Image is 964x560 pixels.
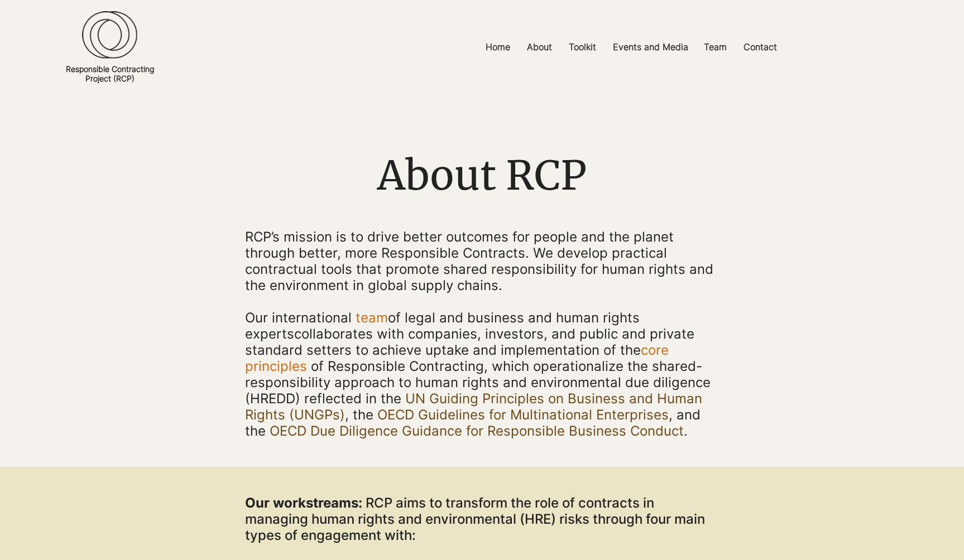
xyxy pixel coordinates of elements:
[245,310,352,326] span: Our international
[66,64,154,83] a: Responsible ContractingProject (RCP)
[738,35,783,60] p: Contact
[348,35,914,60] nav: Site
[698,35,732,60] p: Team
[560,35,605,60] a: Toolkit
[607,35,694,60] p: Events and Media
[377,407,669,423] a: OECD Guidelines for Multinational Enterprises
[696,35,735,60] a: Team
[245,342,669,374] a: core principles
[521,35,558,60] p: About
[245,495,705,543] span: RCP aims to transform the role of contracts in managing human rights and environmental (HRE) risk...
[245,390,702,423] a: UN Guiding Principles on Business and Human Rights (UNGPs)
[377,150,587,201] span: About RCP
[356,310,388,326] a: team
[245,310,640,342] a: of legal and business and human rights experts
[477,35,519,60] a: Home
[605,35,696,60] a: Events and Media
[345,407,373,423] span: , the
[245,407,701,439] span: , and the
[519,35,560,60] a: About
[245,358,711,407] span: of Responsible Contracting, which operationalize the shared-responsibility approach to human righ...
[270,423,684,439] a: OECD Due Diligence Guidance for Responsible Business Conduct
[245,310,694,358] span: collaborates with companies, investors, and public and private standard setters to achieve uptake...
[735,35,785,60] a: Contact
[245,495,362,511] span: Our workstreams:
[245,229,713,293] span: RCP’s mission is to drive better outcomes for people and the planet through better, more Responsi...
[480,35,516,60] p: Home
[684,423,688,439] span: .
[563,35,602,60] p: Toolkit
